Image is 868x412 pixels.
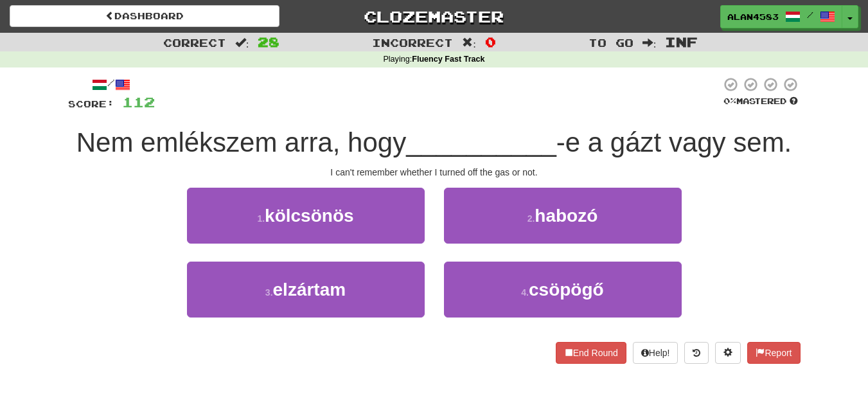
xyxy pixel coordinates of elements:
span: alan4583 [727,11,779,22]
button: Help! [633,342,678,364]
span: 28 [258,34,279,49]
span: 0 % [723,96,736,106]
small: 3 . [265,287,273,298]
span: Nem emlékszem arra, hogy [76,127,407,157]
button: 1.kölcsönös [187,188,425,244]
span: Inf [665,34,698,49]
span: : [235,37,249,48]
button: Report [747,342,800,364]
span: / [807,10,813,19]
span: elzártam [273,280,346,300]
span: Correct [163,36,226,49]
span: csöpögő [529,280,604,300]
button: 3.elzártam [187,262,425,318]
span: : [642,37,657,48]
div: I can't remember whether I turned off the gas or not. [68,166,801,179]
a: Clozemaster [299,5,569,28]
span: Incorrect [372,36,453,49]
span: 0 [485,34,496,49]
span: To go [589,36,633,49]
span: 112 [122,94,155,110]
span: kölcsönös [265,206,353,226]
span: __________ [406,127,556,157]
span: -e a gázt vagy sem. [556,127,792,157]
small: 1 . [257,213,265,224]
div: / [68,76,155,93]
small: 2 . [527,213,535,224]
button: End Round [556,342,626,364]
button: 2.habozó [444,188,682,244]
strong: Fluency Fast Track [412,55,484,64]
a: alan4583 / [720,5,842,28]
button: Round history (alt+y) [684,342,709,364]
span: : [462,37,476,48]
small: 4 . [521,287,529,298]
span: habozó [535,206,598,226]
button: 4.csöpögő [444,262,682,318]
div: Mastered [721,96,801,107]
a: Dashboard [10,5,279,27]
span: Score: [68,98,114,109]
